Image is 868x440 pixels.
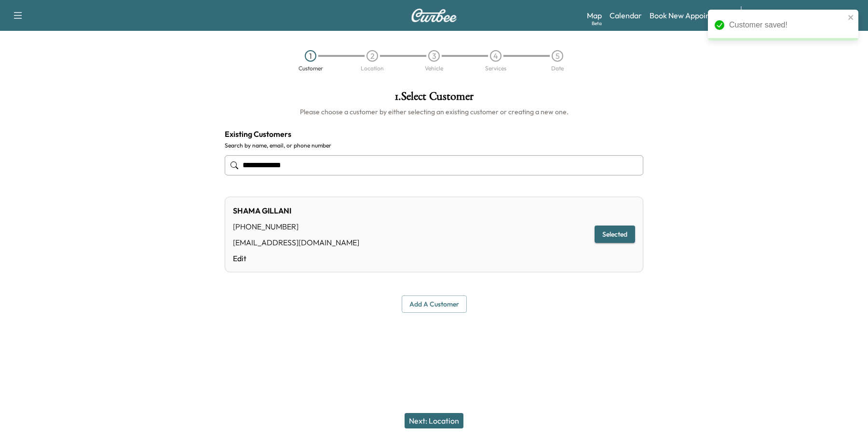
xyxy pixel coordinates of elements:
[405,413,463,428] button: Next: Location
[485,66,506,71] div: Services
[552,50,563,62] div: 5
[366,50,378,62] div: 2
[361,66,384,71] div: Location
[610,10,642,21] a: Calendar
[225,142,643,149] label: Search by name, email, or phone number
[595,226,635,243] button: Selected
[425,66,443,71] div: Vehicle
[233,237,359,248] div: [EMAIL_ADDRESS][DOMAIN_NAME]
[305,50,316,62] div: 1
[592,20,602,27] div: Beta
[225,128,643,140] h4: Existing Customers
[233,205,359,216] div: SHAMA GILLANI
[848,13,854,21] button: close
[402,295,467,313] button: Add a customer
[729,19,845,31] div: Customer saved!
[233,221,359,232] div: [PHONE_NUMBER]
[551,66,564,71] div: Date
[225,91,643,107] h1: 1 . Select Customer
[298,66,323,71] div: Customer
[490,50,502,62] div: 4
[587,10,602,21] a: MapBeta
[411,9,457,22] img: Curbee Logo
[428,50,440,62] div: 3
[650,10,731,21] a: Book New Appointment
[225,107,643,117] h6: Please choose a customer by either selecting an existing customer or creating a new one.
[233,253,359,264] a: Edit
